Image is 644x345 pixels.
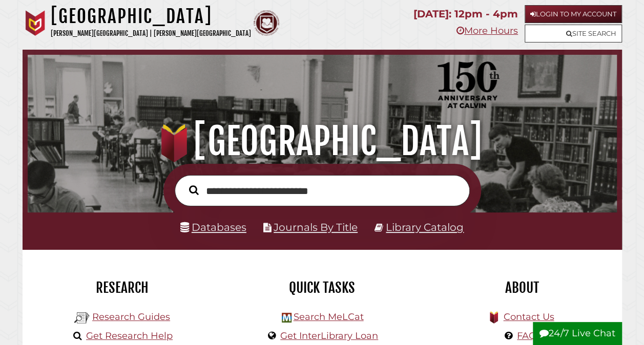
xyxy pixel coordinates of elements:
a: Login to My Account [525,5,622,23]
img: Calvin Theological Seminary [254,10,279,36]
img: Calvin University [23,10,48,36]
a: Site Search [525,25,622,42]
h1: [GEOGRAPHIC_DATA] [37,119,607,164]
img: Hekman Library Logo [74,310,90,326]
a: Databases [180,221,246,233]
a: Search MeLCat [293,311,363,322]
h2: Quick Tasks [230,279,414,296]
a: Get Research Help [86,330,173,341]
a: Get InterLibrary Loan [280,330,378,341]
a: FAQs [517,330,541,341]
p: [PERSON_NAME][GEOGRAPHIC_DATA] | [PERSON_NAME][GEOGRAPHIC_DATA] [51,28,251,39]
p: [DATE]: 12pm - 4pm [413,5,518,23]
a: Library Catalog [386,221,464,233]
i: Search [189,185,199,195]
a: Research Guides [92,311,170,322]
img: Hekman Library Logo [282,313,292,322]
a: Journals By Title [274,221,358,233]
h2: Research [30,279,215,296]
button: Search [184,183,204,198]
h2: About [430,279,614,296]
a: Contact Us [503,311,554,322]
h1: [GEOGRAPHIC_DATA] [51,5,251,28]
a: More Hours [456,25,518,36]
